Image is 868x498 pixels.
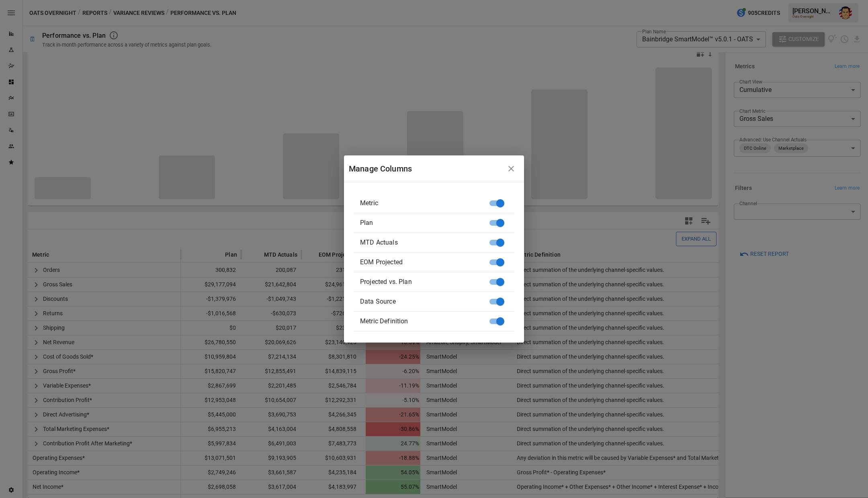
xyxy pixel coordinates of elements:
[349,162,503,175] div: Manage Columns
[360,198,495,208] span: Metric
[360,218,495,228] span: Plan
[360,277,495,287] span: Projected vs. Plan
[360,257,495,267] span: EOM Projected
[360,297,495,306] span: Data Source
[360,238,495,247] span: MTD Actuals
[360,316,495,326] span: Metric Definition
